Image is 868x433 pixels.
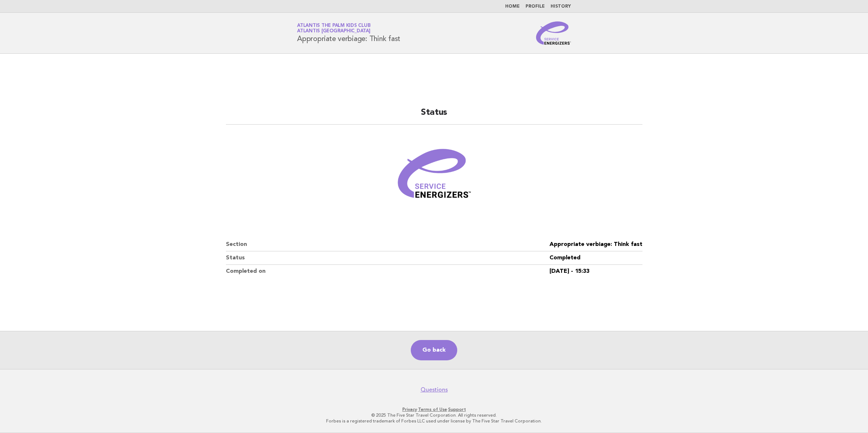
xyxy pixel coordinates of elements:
[549,265,642,278] dd: [DATE] - 15:33
[297,23,370,33] a: Atlantis The Palm Kids ClubAtlantis [GEOGRAPHIC_DATA]
[212,418,656,424] p: Forbes is a registered trademark of Forbes LLC used under license by The Five Star Travel Corpora...
[226,107,642,125] h2: Status
[297,24,400,43] h1: Appropriate verbiage: Think fast
[536,21,571,45] img: Service Energizers
[526,4,545,9] a: Profile
[549,251,642,265] dd: Completed
[505,4,520,9] a: Home
[212,412,656,418] p: © 2025 The Five Star Travel Corporation. All rights reserved.
[226,265,549,278] dt: Completed on
[551,4,571,9] a: History
[421,386,448,393] a: Questions
[212,406,656,412] p: · ·
[418,407,447,412] a: Terms of Use
[549,238,642,251] dd: Appropriate verbiage: Think fast
[402,407,417,412] a: Privacy
[411,340,457,360] a: Go back
[226,238,549,251] dt: Section
[390,133,478,220] img: Verified
[226,251,549,265] dt: Status
[297,29,370,34] span: Atlantis [GEOGRAPHIC_DATA]
[448,407,466,412] a: Support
